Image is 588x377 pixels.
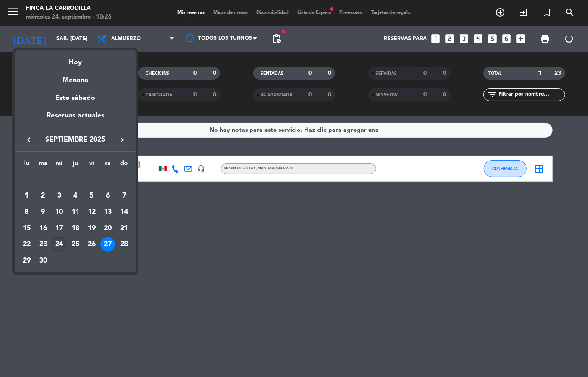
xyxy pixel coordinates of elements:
[35,253,51,269] td: 30 de septiembre de 2025
[116,158,132,172] th: domingo
[117,205,131,219] div: 14
[37,134,114,145] span: septiembre 2025
[68,205,83,219] div: 11
[51,236,67,253] td: 24 de septiembre de 2025
[21,134,37,145] button: keyboard_arrow_left
[67,236,84,253] td: 25 de septiembre de 2025
[117,188,131,203] div: 7
[84,237,99,252] div: 26
[67,220,84,237] td: 18 de septiembre de 2025
[52,237,66,252] div: 24
[51,220,67,237] td: 17 de septiembre de 2025
[19,253,35,269] td: 29 de septiembre de 2025
[100,188,115,203] div: 6
[35,158,51,172] th: martes
[116,188,132,204] td: 7 de septiembre de 2025
[100,204,116,220] td: 13 de septiembre de 2025
[36,205,50,219] div: 9
[100,236,116,253] td: 27 de septiembre de 2025
[84,236,100,253] td: 26 de septiembre de 2025
[19,220,35,237] td: 15 de septiembre de 2025
[51,204,67,220] td: 10 de septiembre de 2025
[67,158,84,172] th: jueves
[24,135,34,145] i: keyboard_arrow_left
[68,188,83,203] div: 4
[19,236,35,253] td: 22 de septiembre de 2025
[116,220,132,237] td: 21 de septiembre de 2025
[36,188,50,203] div: 2
[84,188,99,203] div: 5
[19,188,35,204] td: 1 de septiembre de 2025
[84,220,100,237] td: 19 de septiembre de 2025
[117,135,127,145] i: keyboard_arrow_right
[52,188,66,203] div: 3
[84,205,99,219] div: 12
[19,205,34,219] div: 8
[15,50,136,68] div: Hoy
[19,204,35,220] td: 8 de septiembre de 2025
[68,221,83,236] div: 18
[84,204,100,220] td: 12 de septiembre de 2025
[67,188,84,204] td: 4 de septiembre de 2025
[67,204,84,220] td: 11 de septiembre de 2025
[114,134,130,145] button: keyboard_arrow_right
[35,236,51,253] td: 23 de septiembre de 2025
[15,68,136,86] div: Mañana
[19,237,34,252] div: 22
[19,253,34,268] div: 29
[100,158,116,172] th: sábado
[19,221,34,236] div: 15
[35,220,51,237] td: 16 de septiembre de 2025
[100,205,115,219] div: 13
[36,221,50,236] div: 16
[100,221,115,236] div: 20
[84,221,99,236] div: 19
[100,237,115,252] div: 27
[84,188,100,204] td: 5 de septiembre de 2025
[68,237,83,252] div: 25
[117,221,131,236] div: 21
[19,188,34,203] div: 1
[36,253,50,268] div: 30
[15,86,136,110] div: Este sábado
[35,188,51,204] td: 2 de septiembre de 2025
[116,236,132,253] td: 28 de septiembre de 2025
[51,158,67,172] th: miércoles
[19,172,132,188] td: SEP.
[36,237,50,252] div: 23
[51,188,67,204] td: 3 de septiembre de 2025
[15,110,136,128] div: Reservas actuales
[52,221,66,236] div: 17
[52,205,66,219] div: 10
[117,237,131,252] div: 28
[35,204,51,220] td: 9 de septiembre de 2025
[100,188,116,204] td: 6 de septiembre de 2025
[116,204,132,220] td: 14 de septiembre de 2025
[19,158,35,172] th: lunes
[84,158,100,172] th: viernes
[100,220,116,237] td: 20 de septiembre de 2025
